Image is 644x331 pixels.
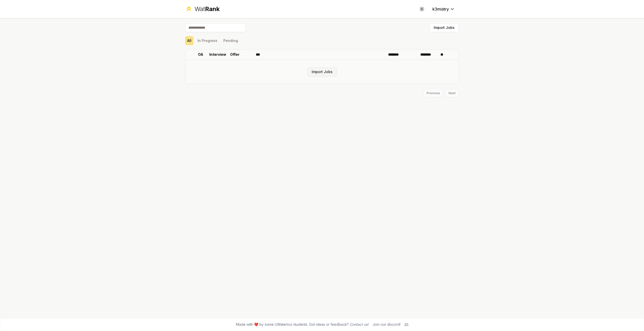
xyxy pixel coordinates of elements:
button: Import Jobs [307,67,337,76]
div: Join our discord! [373,322,400,327]
button: All [185,36,193,45]
button: k3mistry [428,5,459,14]
div: Wat [194,5,220,13]
span: Rank [205,5,220,13]
span: k3mistry [432,6,449,12]
a: Contact us! [350,322,369,326]
span: Made with ❤️ by some UWaterloo students. Got ideas or feedback? [236,322,369,327]
a: WatRank [185,5,220,13]
p: Offer [230,52,239,57]
button: Import Jobs [429,23,459,32]
p: Interview [209,52,226,57]
p: OA [198,52,203,57]
button: In Progress [195,36,219,45]
button: Pending [221,36,240,45]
